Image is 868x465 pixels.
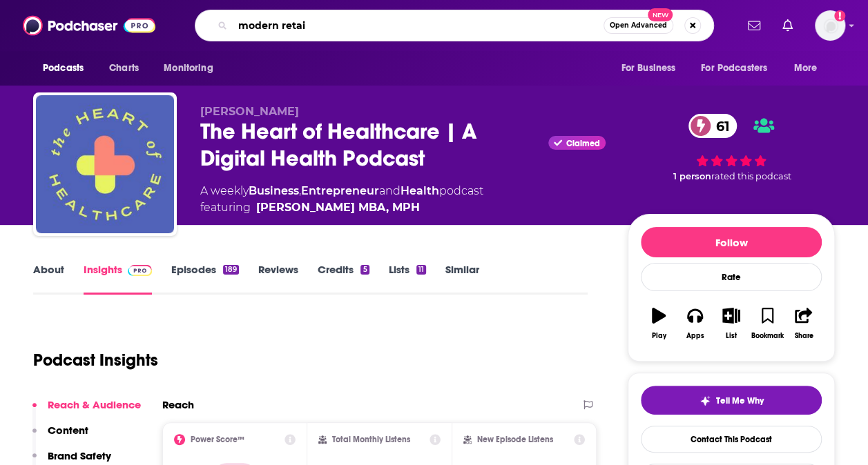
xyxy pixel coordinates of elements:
[711,171,791,181] span: rated this podcast
[33,350,158,370] h1: Podcast Insights
[23,12,155,39] img: Podchaser - Follow, Share and Rate Podcasts
[566,140,600,147] span: Claimed
[33,55,102,81] button: open menu
[815,10,845,41] img: User Profile
[641,299,677,348] button: Play
[200,183,483,216] div: A weekly podcast
[686,332,704,340] div: Apps
[673,171,711,181] span: 1 person
[621,59,675,78] span: For Business
[628,105,835,191] div: 61 1 personrated this podcast
[223,265,239,275] div: 189
[701,59,767,78] span: For Podcasters
[332,435,410,444] h2: Total Monthly Listens
[162,398,194,411] h2: Reach
[32,398,141,424] button: Reach & Audience
[641,227,822,257] button: Follow
[200,199,483,216] span: featuring
[233,14,604,37] input: Search podcasts, credits, & more...
[815,10,845,41] button: Show profile menu
[33,263,64,295] a: About
[815,10,845,41] span: Logged in as Morgan16
[299,184,301,197] span: ,
[713,299,749,348] button: List
[742,14,766,37] a: Show notifications dropdown
[786,299,822,348] button: Share
[360,265,369,275] div: 5
[389,263,426,295] a: Lists11
[477,435,553,444] h2: New Episode Listens
[688,114,737,138] a: 61
[32,424,88,449] button: Content
[128,265,152,276] img: Podchaser Pro
[641,263,822,291] div: Rate
[834,10,845,21] svg: Add a profile image
[200,105,299,118] span: [PERSON_NAME]
[109,59,139,78] span: Charts
[416,265,426,275] div: 11
[48,424,88,437] p: Content
[777,14,798,37] a: Show notifications dropdown
[677,299,713,348] button: Apps
[794,332,813,340] div: Share
[700,395,711,406] img: tell me why sparkle
[702,114,737,138] span: 61
[401,184,439,197] a: Health
[445,263,479,295] a: Similar
[48,398,141,411] p: Reach & Audience
[716,395,764,406] span: Tell Me Why
[191,435,244,444] h2: Power Score™
[249,184,299,197] a: Business
[784,55,835,81] button: open menu
[256,199,420,216] a: Halle Tecco MBA, MPH
[100,55,147,81] a: Charts
[726,332,737,340] div: List
[751,332,784,340] div: Bookmark
[154,55,231,81] button: open menu
[301,184,379,197] a: Entrepreneur
[379,184,401,197] span: and
[318,263,369,295] a: Credits5
[641,426,822,453] a: Contact This Podcast
[171,263,239,295] a: Episodes189
[692,55,787,81] button: open menu
[610,22,667,29] span: Open Advanced
[195,10,714,41] div: Search podcasts, credits, & more...
[749,299,785,348] button: Bookmark
[794,59,818,78] span: More
[611,55,693,81] button: open menu
[641,386,822,415] button: tell me why sparkleTell Me Why
[36,95,174,233] img: The Heart of Healthcare | A Digital Health Podcast
[258,263,298,295] a: Reviews
[48,449,111,462] p: Brand Safety
[652,332,666,340] div: Play
[164,59,213,78] span: Monitoring
[604,17,673,34] button: Open AdvancedNew
[43,59,84,78] span: Podcasts
[84,263,152,295] a: InsightsPodchaser Pro
[648,8,673,21] span: New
